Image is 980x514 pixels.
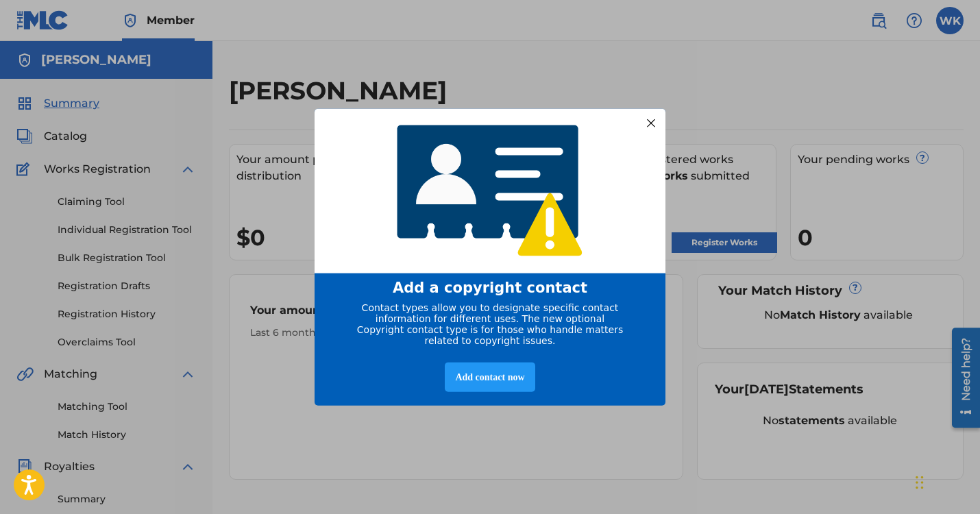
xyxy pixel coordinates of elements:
[388,115,592,267] img: 4768233920565408.png
[315,109,665,406] div: entering modal
[10,5,38,105] div: Open Resource Center
[445,362,535,391] div: Add contact now
[15,15,34,78] div: Need help?
[332,279,648,295] div: Add a copyright contact
[357,302,623,345] span: Contact types allow you to designate specific contact information for different uses. The new opt...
